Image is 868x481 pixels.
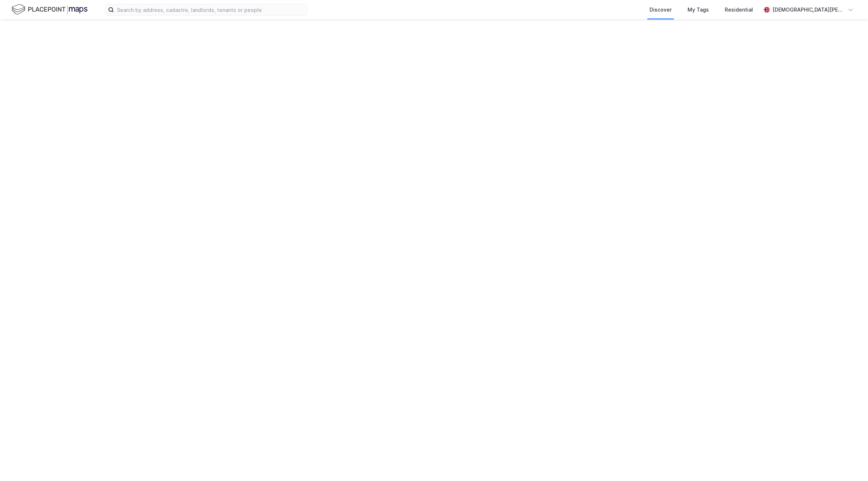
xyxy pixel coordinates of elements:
[832,446,868,481] iframe: Chat Widget
[688,5,709,14] div: My Tags
[650,5,672,14] div: Discover
[114,4,307,15] input: Search by address, cadastre, landlords, tenants or people
[12,3,88,16] img: logo.f888ab2527a4732fd821a326f86c7f29.svg
[725,5,753,14] div: Residential
[773,5,845,14] div: [DEMOGRAPHIC_DATA][PERSON_NAME]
